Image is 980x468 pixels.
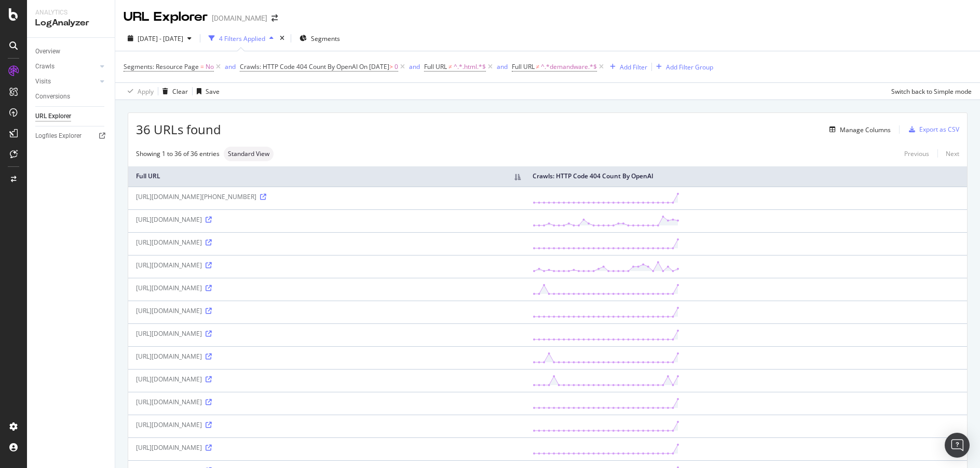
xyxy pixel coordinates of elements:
[409,62,420,71] div: and
[945,433,970,458] div: Open Intercom Messenger
[138,87,154,96] div: Apply
[225,62,236,72] button: and
[359,62,389,71] span: On [DATE]
[541,60,597,74] span: ^.*demandware.*$
[35,131,107,141] a: Logfiles Explorer
[136,443,517,452] div: [URL][DOMAIN_NAME]
[136,215,517,224] div: [URL][DOMAIN_NAME]
[212,13,267,23] div: [DOMAIN_NAME]
[136,149,220,158] div: Showing 1 to 36 of 36 entries
[136,420,517,429] div: [URL][DOMAIN_NAME]
[35,17,106,29] div: LogAnalyzer
[224,147,274,161] div: neutral label
[158,83,188,100] button: Clear
[136,398,517,406] div: [URL][DOMAIN_NAME]
[35,131,81,141] div: Logfiles Explorer
[409,62,420,72] button: and
[136,121,221,138] span: 36 URLs found
[35,61,55,72] div: Crawls
[35,111,107,122] a: URL Explorer
[124,83,154,100] button: Apply
[35,46,107,57] a: Overview
[200,62,204,71] span: =
[35,91,70,102] div: Conversions
[172,87,188,96] div: Clear
[525,166,967,187] th: Crawls: HTTP Code 404 Count By OpenAI
[919,125,959,134] div: Export as CSV
[389,62,393,71] span: >
[448,62,452,71] span: ≠
[35,61,97,72] a: Crawls
[424,62,447,71] span: Full URL
[271,15,278,22] div: arrow-right-arrow-left
[35,8,106,17] div: Analytics
[454,60,486,74] span: ^.*.html.*$
[311,34,340,43] span: Segments
[825,123,891,136] button: Manage Columns
[512,62,535,71] span: Full URL
[295,30,344,47] button: Segments
[228,151,269,157] span: Standard View
[620,63,647,72] div: Add Filter
[536,62,540,71] span: ≠
[206,87,220,96] div: Save
[205,30,278,47] button: 4 Filters Applied
[497,62,508,71] div: and
[240,62,358,71] span: Crawls: HTTP Code 404 Count By OpenAI
[887,83,972,100] button: Switch back to Simple mode
[128,166,525,187] th: Full URL: activate to sort column descending
[193,83,220,100] button: Save
[35,76,51,87] div: Visits
[136,238,517,247] div: [URL][DOMAIN_NAME]
[35,91,107,102] a: Conversions
[35,76,97,87] a: Visits
[666,63,713,72] div: Add Filter Group
[206,60,214,74] span: No
[136,261,517,270] div: [URL][DOMAIN_NAME]
[35,46,60,57] div: Overview
[35,111,71,122] div: URL Explorer
[278,33,287,44] div: times
[840,125,891,134] div: Manage Columns
[652,61,713,73] button: Add Filter Group
[136,352,517,361] div: [URL][DOMAIN_NAME]
[136,329,517,338] div: [URL][DOMAIN_NAME]
[905,121,959,138] button: Export as CSV
[891,87,972,96] div: Switch back to Simple mode
[136,306,517,315] div: [URL][DOMAIN_NAME]
[124,8,208,26] div: URL Explorer
[136,375,517,384] div: [URL][DOMAIN_NAME]
[138,34,183,43] span: [DATE] - [DATE]
[136,283,517,292] div: [URL][DOMAIN_NAME]
[219,34,265,43] div: 4 Filters Applied
[394,60,398,74] span: 0
[136,192,517,201] div: [URL][DOMAIN_NAME][PHONE_NUMBER]
[497,62,508,72] button: and
[606,61,647,73] button: Add Filter
[225,62,236,71] div: and
[124,62,199,71] span: Segments: Resource Page
[124,30,196,47] button: [DATE] - [DATE]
